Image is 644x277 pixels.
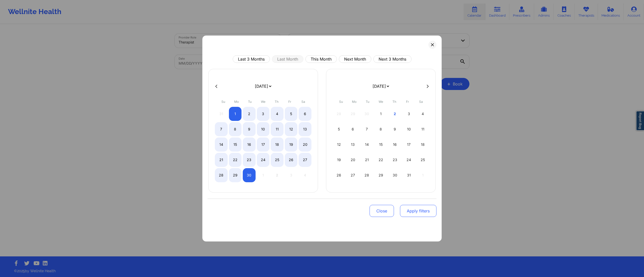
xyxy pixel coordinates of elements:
[400,205,436,217] button: Apply filters
[375,153,387,167] div: Wed Oct 22 2025
[375,137,387,152] div: Wed Oct 15 2025
[379,100,383,104] abbr: Wednesday
[301,100,305,104] abbr: Saturday
[375,168,387,182] div: Wed Oct 29 2025
[229,168,242,182] div: Mon Sep 29 2025
[271,137,284,152] div: Thu Sep 18 2025
[333,153,345,167] div: Sun Oct 19 2025
[360,153,373,167] div: Tue Oct 21 2025
[352,100,356,104] abbr: Monday
[416,137,429,152] div: Sat Oct 18 2025
[234,100,239,104] abbr: Monday
[299,137,311,152] div: Sat Sep 20 2025
[392,100,396,104] abbr: Thursday
[299,122,311,136] div: Sat Sep 13 2025
[285,107,298,121] div: Fri Sep 05 2025
[243,168,256,182] div: Tue Sep 30 2025
[370,205,394,217] button: Close
[339,100,343,104] abbr: Sunday
[366,100,369,104] abbr: Tuesday
[360,137,373,152] div: Tue Oct 14 2025
[333,168,345,182] div: Sun Oct 26 2025
[257,122,270,136] div: Wed Sep 10 2025
[299,153,311,167] div: Sat Sep 27 2025
[271,122,284,136] div: Thu Sep 11 2025
[215,153,228,167] div: Sun Sep 21 2025
[373,55,412,63] button: Next 3 Months
[333,122,345,136] div: Sun Oct 05 2025
[261,100,265,104] abbr: Wednesday
[257,107,270,121] div: Wed Sep 03 2025
[347,153,359,167] div: Mon Oct 20 2025
[257,153,270,167] div: Wed Sep 24 2025
[339,55,371,63] button: Next Month
[257,137,270,152] div: Wed Sep 17 2025
[215,122,228,136] div: Sun Sep 07 2025
[233,55,270,63] button: Last 3 Months
[229,153,242,167] div: Mon Sep 22 2025
[403,168,415,182] div: Fri Oct 31 2025
[271,153,284,167] div: Thu Sep 25 2025
[305,55,337,63] button: This Month
[416,153,429,167] div: Sat Oct 25 2025
[275,100,278,104] abbr: Thursday
[360,122,373,136] div: Tue Oct 07 2025
[229,122,242,136] div: Mon Sep 08 2025
[388,137,401,152] div: Thu Oct 16 2025
[243,153,256,167] div: Tue Sep 23 2025
[347,168,359,182] div: Mon Oct 27 2025
[333,137,345,152] div: Sun Oct 12 2025
[419,100,423,104] abbr: Saturday
[375,122,387,136] div: Wed Oct 08 2025
[229,107,242,121] div: Mon Sep 01 2025
[388,153,401,167] div: Thu Oct 23 2025
[243,122,256,136] div: Tue Sep 09 2025
[243,137,256,152] div: Tue Sep 16 2025
[347,122,359,136] div: Mon Oct 06 2025
[388,168,401,182] div: Thu Oct 30 2025
[272,55,303,63] button: Last Month
[285,122,298,136] div: Fri Sep 12 2025
[403,107,415,121] div: Fri Oct 03 2025
[271,107,284,121] div: Thu Sep 04 2025
[285,137,298,152] div: Fri Sep 19 2025
[215,137,228,152] div: Sun Sep 14 2025
[403,137,415,152] div: Fri Oct 17 2025
[360,168,373,182] div: Tue Oct 28 2025
[403,153,415,167] div: Fri Oct 24 2025
[388,107,401,121] div: Thu Oct 02 2025
[403,122,415,136] div: Fri Oct 10 2025
[375,107,387,121] div: Wed Oct 01 2025
[299,107,311,121] div: Sat Sep 06 2025
[285,153,298,167] div: Fri Sep 26 2025
[215,168,228,182] div: Sun Sep 28 2025
[229,137,242,152] div: Mon Sep 15 2025
[416,107,429,121] div: Sat Oct 04 2025
[243,107,256,121] div: Tue Sep 02 2025
[416,122,429,136] div: Sat Oct 11 2025
[288,100,291,104] abbr: Friday
[221,100,225,104] abbr: Sunday
[388,122,401,136] div: Thu Oct 09 2025
[406,100,409,104] abbr: Friday
[347,137,359,152] div: Mon Oct 13 2025
[248,100,252,104] abbr: Tuesday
